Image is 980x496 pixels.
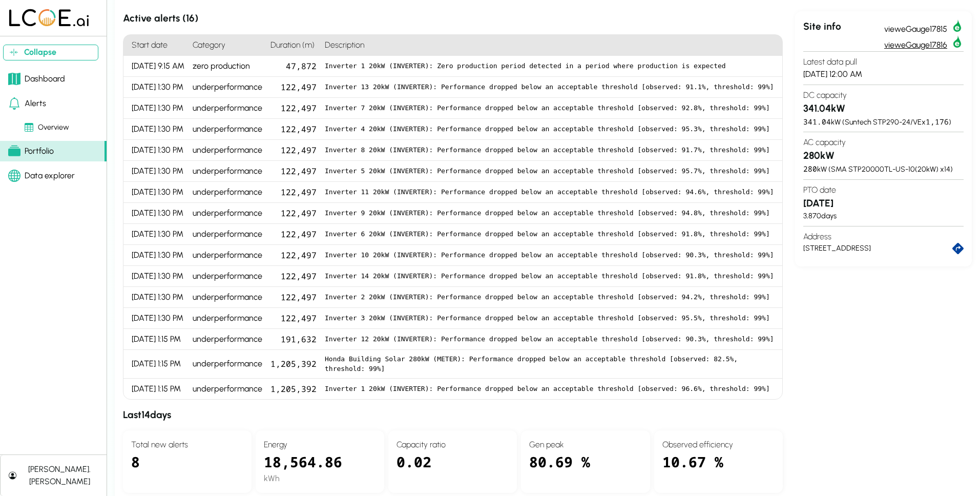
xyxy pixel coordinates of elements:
div: 0.02 [397,451,509,485]
h4: DC capacity [803,89,964,101]
section: [DATE] 12:00 AM [803,51,964,85]
div: 122,497 [266,140,321,161]
div: underperformance [189,329,266,350]
h4: Total new alerts [131,439,243,451]
div: [DATE] 1:30 PM [123,266,189,287]
a: vieweGauge17816 [884,35,964,51]
div: Alerts [8,97,46,110]
div: Overview [25,122,69,133]
div: 1,205,392 [266,350,321,379]
a: vieweGauge17815 [884,19,964,35]
div: underperformance [189,119,266,140]
div: Site info [803,19,884,51]
div: [DATE] 1:30 PM [123,140,189,161]
div: [PERSON_NAME].[PERSON_NAME] [20,463,98,488]
h4: PTO date [803,184,964,196]
div: [DATE] 1:15 PM [123,379,189,399]
div: Portfolio [8,145,54,157]
div: 8 [131,451,243,485]
div: 122,497 [266,224,321,245]
div: 1,205,392 [266,379,321,399]
div: 3,870 days [803,211,964,222]
div: [DATE] 9:15 AM [123,56,189,77]
div: 122,497 [266,161,321,182]
div: [DATE] 1:30 PM [123,245,189,266]
h4: Latest data pull [803,56,964,68]
div: [STREET_ADDRESS] [803,243,953,254]
pre: Inverter 2 20kW (INVERTER): Performance dropped below an acceptable threshold [observed: 94.2%, t... [325,292,774,302]
h4: Energy [264,439,376,451]
div: 191,632 [266,329,321,350]
div: underperformance [189,203,266,224]
h4: Gen peak [529,439,641,451]
pre: Inverter 1 20kW (INVERTER): Zero production period detected in a period where production is expected [325,61,774,71]
div: [DATE] 1:30 PM [123,287,189,308]
h3: 341.04 kW [803,101,964,116]
div: [DATE] 1:30 PM [123,308,189,329]
div: underperformance [189,266,266,287]
div: kW ( SMA STP20000TL-US-10 ( 20 kW) x ) [803,163,964,175]
div: 122,497 [266,77,321,98]
h4: Description [321,35,782,56]
div: Data explorer [8,170,75,182]
h4: Category [189,35,266,56]
pre: Inverter 8 20kW (INVERTER): Performance dropped below an acceptable threshold [observed: 91.7%, t... [325,145,774,155]
div: underperformance [189,161,266,182]
div: 80.69 % [529,451,641,485]
div: 122,497 [266,182,321,203]
div: underperformance [189,245,266,266]
span: 341.04 [803,117,831,127]
div: kW ( Suntech STP290-24/VE x ) [803,116,964,128]
span: 1,176 [926,117,949,127]
div: underperformance [189,308,266,329]
pre: Inverter 6 20kW (INVERTER): Performance dropped below an acceptable threshold [observed: 91.8%, t... [325,229,774,239]
a: directions [952,243,964,254]
div: underperformance [189,98,266,119]
pre: Inverter 1 20kW (INVERTER): Performance dropped below an acceptable threshold [observed: 96.6%, t... [325,384,774,394]
h4: Capacity ratio [397,439,509,451]
pre: Inverter 11 20kW (INVERTER): Performance dropped below an acceptable threshold [observed: 94.6%, ... [325,187,774,197]
pre: Inverter 7 20kW (INVERTER): Performance dropped below an acceptable threshold [observed: 92.8%, t... [325,103,774,113]
h3: Last 14 days [123,408,783,423]
pre: Inverter 4 20kW (INVERTER): Performance dropped below an acceptable threshold [observed: 95.3%, t... [325,124,774,134]
h4: Observed efficiency [662,439,775,451]
div: underperformance [189,287,266,308]
div: 10.67 % [662,451,775,485]
button: Collapse [3,45,98,60]
div: underperformance [189,77,266,98]
div: [DATE] 1:30 PM [123,203,189,224]
pre: Inverter 3 20kW (INVERTER): Performance dropped below an acceptable threshold [observed: 95.5%, t... [325,313,774,323]
div: kWh [264,472,376,485]
pre: Inverter 13 20kW (INVERTER): Performance dropped below an acceptable threshold [observed: 91.1%, ... [325,82,774,92]
h3: [DATE] [803,196,964,211]
div: 122,497 [266,245,321,266]
h4: Start date [123,35,189,56]
div: 122,497 [266,266,321,287]
div: underperformance [189,350,266,379]
pre: Inverter 12 20kW (INVERTER): Performance dropped below an acceptable threshold [observed: 90.3%, ... [325,334,774,344]
img: eGauge17816 [951,35,964,48]
div: underperformance [189,379,266,399]
h4: AC capacity [803,136,964,149]
div: 122,497 [266,308,321,329]
div: [DATE] 1:30 PM [123,224,189,245]
div: [DATE] 1:30 PM [123,161,189,182]
h4: Address [803,231,964,243]
div: 47,872 [266,56,321,77]
div: zero production [189,56,266,77]
h4: Duration (m) [266,35,321,56]
div: underperformance [189,140,266,161]
span: 14 [944,164,950,174]
div: [DATE] 1:15 PM [123,329,189,350]
div: 122,497 [266,287,321,308]
pre: Inverter 5 20kW (INVERTER): Performance dropped below an acceptable threshold [observed: 95.7%, t... [325,166,774,176]
div: 122,497 [266,98,321,119]
h3: 280 kW [803,149,964,163]
pre: Honda Building Solar 280kW (METER): Performance dropped below an acceptable threshold [observed: ... [325,354,774,374]
div: [DATE] 1:15 PM [123,350,189,379]
span: 280 [803,164,817,174]
h3: Active alerts ( 16 ) [123,11,783,26]
div: [DATE] 1:30 PM [123,119,189,140]
div: Dashboard [8,73,65,85]
pre: Inverter 14 20kW (INVERTER): Performance dropped below an acceptable threshold [observed: 91.8%, ... [325,271,774,281]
